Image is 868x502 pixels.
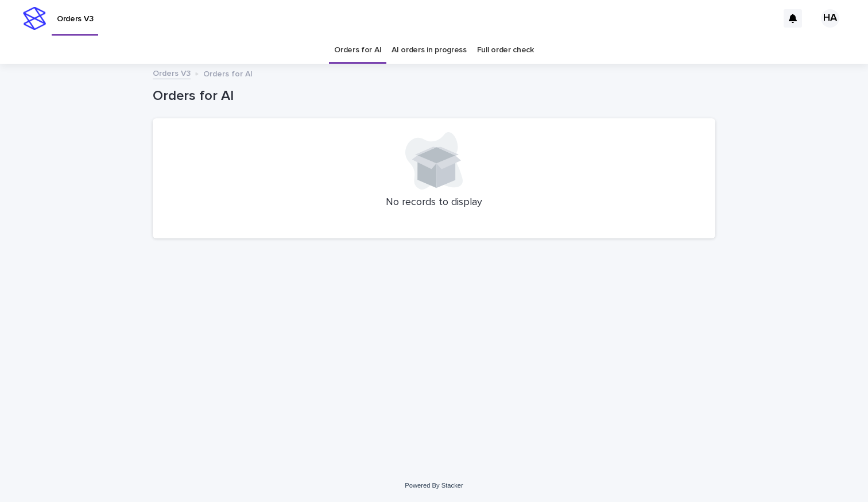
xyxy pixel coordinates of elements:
a: AI orders in progress [392,37,467,64]
div: HA [821,9,839,28]
h1: Orders for AI [153,88,715,105]
a: Full order check [477,37,534,64]
p: Orders for AI [203,67,253,79]
a: Powered By Stacker [405,482,463,489]
a: Orders V3 [153,66,191,79]
a: Orders for AI [334,37,381,64]
p: No records to display [166,196,702,209]
img: stacker-logo-s-only.png [23,7,46,30]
